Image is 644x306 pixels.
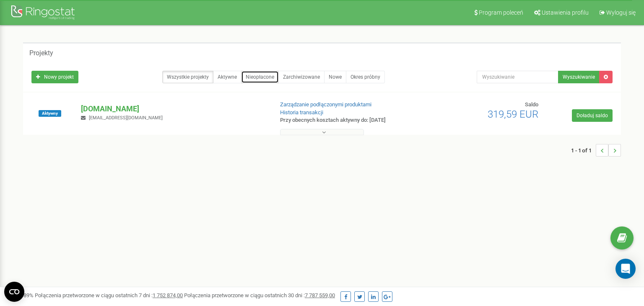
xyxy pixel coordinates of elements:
span: Wyloguj się [606,9,636,16]
h5: Projekty [29,49,53,57]
span: Ustawienia profilu [542,9,589,16]
button: Wyszukiwanie [558,71,600,83]
span: 319,59 EUR [488,108,538,120]
input: Wyszukiwanie [477,71,558,83]
p: Przy obecnych kosztach aktywny do: [DATE] [280,116,416,124]
a: Historia transakcji [280,109,323,116]
span: Saldo [525,101,538,108]
span: [EMAIL_ADDRESS][DOMAIN_NAME] [89,115,163,121]
a: Doładuj saldo [572,109,613,122]
div: Open Intercom Messenger [615,259,636,279]
button: Open CMP widget [4,282,24,302]
a: Nowe [324,71,346,83]
span: Aktywny [39,110,61,117]
a: Zarchiwizowane [278,71,325,83]
u: 1 752 874,00 [153,292,183,298]
nav: ... [571,136,621,165]
u: 7 787 559,00 [305,292,335,298]
a: Aktywne [213,71,241,83]
a: Wszystkie projekty [162,71,213,83]
a: Zarządzanie podłączonymi produktami [280,101,371,108]
a: Nowy projekt [31,71,78,83]
span: Połączenia przetworzone w ciągu ostatnich 30 dni : [184,292,335,298]
p: [DOMAIN_NAME] [81,103,266,114]
span: Połączenia przetworzone w ciągu ostatnich 7 dni : [35,292,183,298]
span: Program poleceń [479,9,523,16]
a: Nieopłacone [241,71,279,83]
a: Okres próbny [346,71,385,83]
span: 1 - 1 of 1 [571,144,596,157]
